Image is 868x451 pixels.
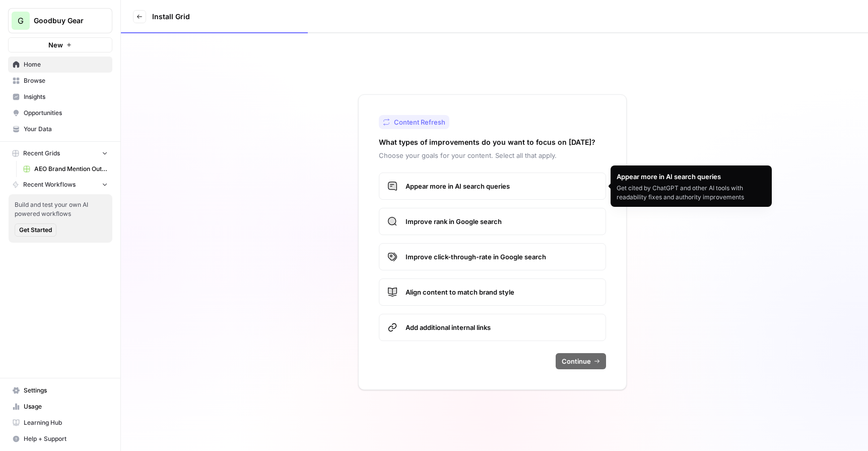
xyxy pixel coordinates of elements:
button: Continue [556,353,606,369]
button: Get Started [15,223,56,237]
a: Your Data [8,121,112,137]
button: Recent Workflows [8,177,112,192]
span: Your Data [24,125,108,134]
span: Settings [24,386,108,395]
span: Get Started [19,225,52,235]
a: Insights [8,89,112,105]
span: Goodbuy Gear [34,16,95,26]
span: AEO Brand Mention Outreach [34,164,108,174]
span: Learning Hub [24,418,108,427]
p: Choose your goals for your content. Select all that apply. [379,150,606,160]
a: Home [8,57,112,73]
h2: What types of improvements do you want to focus on [DATE]? [379,137,595,147]
a: Usage [8,399,112,415]
button: Workspace: Goodbuy Gear [8,8,112,33]
span: Align content to match brand style [406,287,597,297]
span: Continue [562,356,591,366]
button: New [8,37,112,52]
span: Usage [24,402,108,411]
span: Build and test your own AI powered workflows [15,200,106,218]
div: Get cited by ChatGPT and other AI tools with readability fixes and authority improvements [617,184,766,202]
span: Opportunities [24,108,108,118]
span: New [48,40,63,50]
span: Appear more in AI search queries [406,181,597,191]
a: AEO Brand Mention Outreach [19,161,112,177]
a: Learning Hub [8,415,112,431]
span: Improve click-through-rate in Google search [406,252,597,262]
span: G [18,15,24,27]
span: Insights [24,92,108,101]
span: Content Refresh [394,117,445,127]
span: Recent Workflows [23,180,76,189]
a: Opportunities [8,105,112,121]
a: Browse [8,73,112,89]
span: Recent Grids [23,149,60,158]
span: Home [24,60,108,69]
h3: Install Grid [152,12,190,22]
span: Help + Support [24,434,108,443]
span: Add additional internal links [406,322,597,332]
span: Browse [24,76,108,85]
span: Improve rank in Google search [406,216,597,227]
button: Help + Support [8,431,112,447]
a: Settings [8,382,112,399]
div: Appear more in AI search queries [617,172,766,182]
button: Recent Grids [8,146,112,161]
